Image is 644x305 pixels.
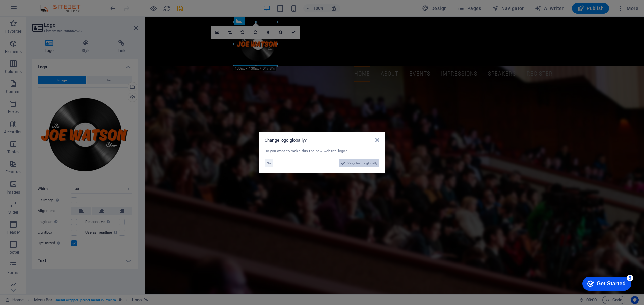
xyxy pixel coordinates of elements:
[347,159,377,167] span: Yes, change globally
[267,159,271,167] span: No
[265,159,273,167] button: No
[5,3,54,17] div: Get Started 5 items remaining, 0% complete
[50,1,56,8] div: 5
[265,149,379,154] div: Do you want to make this the new website logo?
[20,7,49,13] div: Get Started
[339,159,379,167] button: Yes, change globally
[265,138,307,143] span: Change logo globally?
